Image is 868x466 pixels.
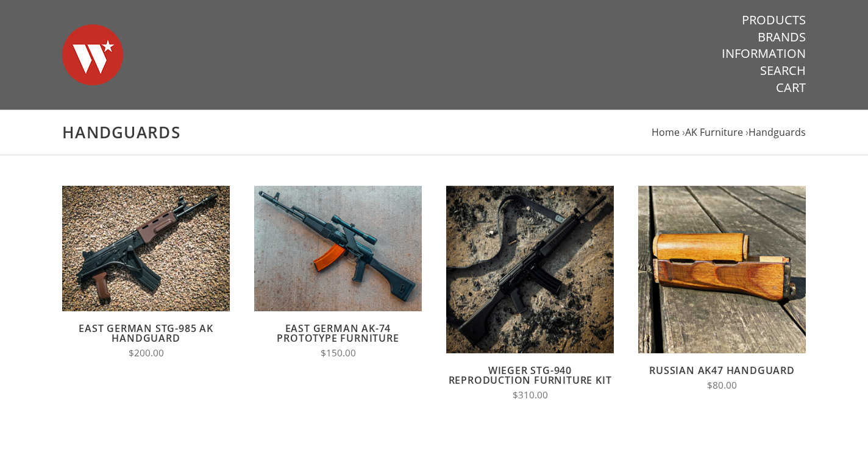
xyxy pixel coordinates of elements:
[652,125,680,139] a: Home
[62,12,123,97] img: Warsaw Wood Co.
[760,63,806,79] a: Search
[446,186,614,353] img: Wieger STG-940 Reproduction Furniture Kit
[254,186,422,311] img: East German AK-74 Prototype Furniture
[749,125,806,139] a: Handguards
[321,347,356,359] span: $150.00
[62,122,806,143] h1: Handguards
[449,364,612,387] a: Wieger STG-940 Reproduction Furniture Kit
[707,379,737,392] span: $80.00
[685,125,743,139] a: AK Furniture
[745,124,806,141] li: ›
[277,322,399,345] a: East German AK-74 Prototype Furniture
[79,322,213,345] a: East German STG-985 AK Handguard
[776,80,806,96] a: Cart
[722,46,806,62] a: Information
[742,12,806,28] a: Products
[682,124,743,141] li: ›
[649,364,795,377] a: Russian AK47 Handguard
[129,347,164,359] span: $200.00
[62,186,230,311] img: East German STG-985 AK Handguard
[638,186,806,353] img: Russian AK47 Handguard
[758,29,806,45] a: Brands
[513,389,548,401] span: $310.00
